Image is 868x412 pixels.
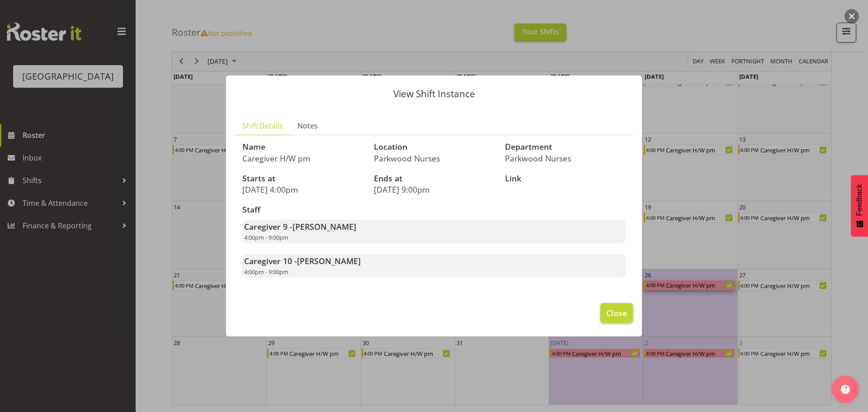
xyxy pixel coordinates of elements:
h3: Staff [242,205,626,214]
strong: Caregiver 9 - [244,221,356,232]
span: Shift Details [242,120,283,131]
h3: Name [242,142,363,152]
p: Caregiver H/W pm [242,153,363,163]
h3: Department [505,142,626,152]
span: Feedback [855,184,863,216]
span: [PERSON_NAME] [292,221,356,232]
button: Close [600,303,633,323]
p: View Shift Instance [235,89,633,99]
h3: Location [374,142,495,152]
h3: Link [505,174,626,183]
strong: Caregiver 10 - [244,256,361,266]
span: [PERSON_NAME] [297,256,361,266]
button: Feedback - Show survey [851,175,868,237]
p: [DATE] 9:00pm [374,185,495,194]
span: 4:00pm - 9:00pm [244,268,288,276]
span: Close [606,307,627,319]
p: Parkwood Nurses [374,153,495,163]
p: Parkwood Nurses [505,153,626,163]
img: help-xxl-2.png [841,385,850,394]
h3: Ends at [374,174,495,183]
p: [DATE] 4:00pm [242,185,363,194]
h3: Starts at [242,174,363,183]
span: 4:00pm - 9:00pm [244,233,288,242]
span: Notes [297,120,318,131]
